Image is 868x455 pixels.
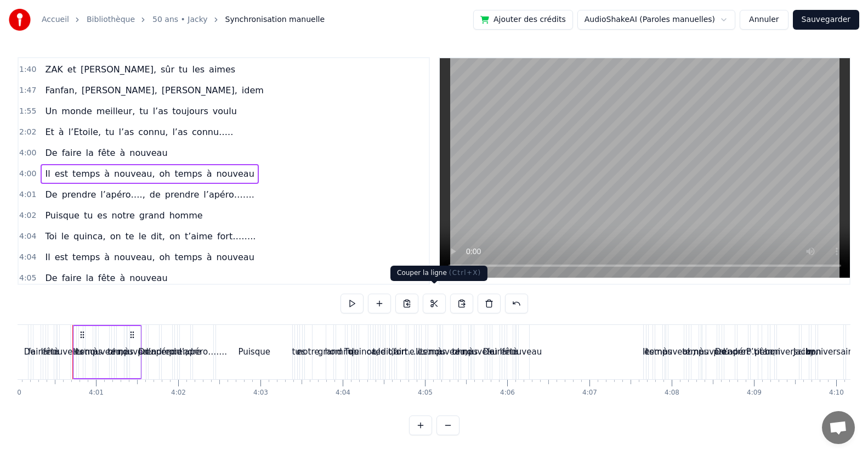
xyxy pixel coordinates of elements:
div: te [373,346,381,358]
span: grand [138,209,166,222]
button: Ajouter des crédits [473,10,573,30]
div: l’apéro…. [723,346,763,358]
span: faire [61,272,83,284]
span: tu [178,63,189,76]
span: à [118,272,126,284]
div: 4:01 [89,389,104,397]
div: la [41,346,48,358]
span: dit, [150,230,166,243]
span: t’aime [184,230,214,243]
span: te [124,230,135,243]
div: Puisque [238,346,270,358]
img: youka [9,9,31,31]
span: Synchronisation manuelle [225,14,325,25]
div: es [297,346,306,358]
div: Il [643,346,648,358]
span: meilleur, [95,105,136,117]
div: 4:10 [829,389,844,397]
span: monde [60,105,93,117]
span: De [44,188,58,201]
span: l’apéro…., [99,188,146,201]
div: Il [416,346,421,358]
div: nouveau [462,346,497,358]
span: connu, [137,126,169,138]
span: 4:04 [19,231,36,242]
span: l’Etoile, [67,126,103,138]
span: [PERSON_NAME], [161,84,239,97]
span: à [103,251,111,263]
div: faire [487,346,506,358]
span: De [44,272,58,284]
span: 4:04 [19,252,36,263]
span: l’apéro……. [202,188,255,201]
div: fort…….. [393,346,429,358]
span: nouveau, [113,167,156,180]
span: fort…….. [216,230,257,243]
span: [PERSON_NAME], [80,63,157,76]
div: temps [420,346,446,358]
div: l’apéro……. [179,346,227,358]
a: Bibliothèque [87,14,135,25]
div: faire [28,346,47,358]
div: notre [298,346,320,358]
div: est [417,346,430,358]
span: 1:55 [19,106,36,117]
span: l’as [171,126,189,138]
a: Accueil [42,14,69,25]
div: 4:06 [500,389,515,397]
div: 4:07 [582,389,597,397]
span: sûr [160,63,175,76]
span: est [54,251,69,263]
span: notre [111,209,136,222]
span: la [85,272,95,284]
span: l’as [152,105,169,117]
div: tu [292,346,300,358]
div: 4:05 [418,389,433,397]
div: nouveau [506,346,542,358]
div: Jacky, [793,346,818,358]
span: à [103,167,111,180]
div: grand [318,346,342,358]
span: idem [241,84,265,97]
div: 4:09 [747,389,762,397]
div: anniversaire [805,346,856,358]
div: fête [502,346,518,358]
div: nouveau [117,346,153,358]
div: on [367,346,377,358]
span: à [58,126,65,138]
div: 4:03 [253,389,268,397]
span: la [85,147,95,159]
span: nouveau [128,272,168,284]
div: père, [754,346,776,358]
div: prendre [138,346,170,358]
span: à [206,167,213,180]
span: 1:47 [19,85,36,96]
div: prendre [713,346,746,358]
div: P’tit [746,346,763,358]
span: es [96,209,108,222]
span: à [118,147,126,159]
span: nouveau [128,147,168,159]
span: fête [97,272,117,284]
span: homme [168,209,204,222]
div: 4:02 [171,389,186,397]
span: le [138,230,147,243]
div: dit, [381,346,394,358]
span: Fanfan, [44,84,78,97]
span: temps [71,251,101,263]
span: prendre [61,188,98,201]
span: [PERSON_NAME], [81,84,158,97]
span: Un [44,105,58,117]
div: 4:04 [336,389,350,397]
span: Il [44,167,51,180]
span: 4:01 [19,189,36,200]
button: Annuler [740,10,788,30]
span: oh [158,167,172,180]
span: voulu [212,105,238,117]
div: temps [646,346,672,358]
div: l’apéro…., [146,346,188,358]
div: De [24,346,36,358]
div: nouveau, [429,346,468,358]
span: 4:05 [19,273,36,284]
span: l’as [118,126,135,138]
